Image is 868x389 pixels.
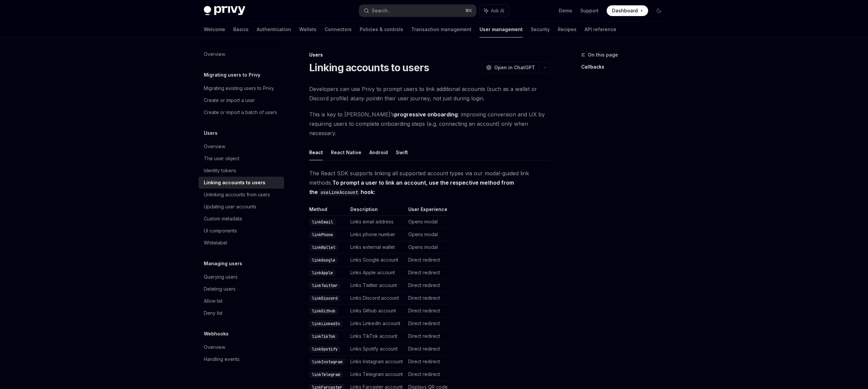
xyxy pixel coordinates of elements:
[198,153,284,165] a: The user object
[406,254,448,267] td: Direct redirect
[198,82,284,94] a: Migrating existing users to Privy
[198,177,284,189] a: Linking accounts to users
[491,7,504,14] span: Ask AI
[406,292,448,305] td: Direct redirect
[204,129,218,137] h5: Users
[204,309,223,317] div: Deny list
[309,346,340,353] code: linkSpotify
[494,64,535,71] span: Open in ChatGPT
[588,51,618,59] span: On this page
[309,333,338,340] code: linkTikTok
[309,282,340,289] code: linkTwitter
[406,267,448,279] td: Direct redirect
[580,7,599,14] a: Support
[309,169,550,197] span: The React SDK supports linking all supported account types via our modal-guided link methods.
[325,21,352,37] a: Connectors
[309,179,514,195] strong: To prompt a user to link an account, use the respective method from the hook:
[299,21,317,37] a: Wallets
[198,283,284,295] a: Deleting users
[348,305,406,317] td: Links Github account
[359,5,476,17] button: Search...⌘K
[198,213,284,225] a: Custom metadata
[348,267,406,279] td: Links Apple account
[309,84,550,103] span: Developers can use Privy to prompt users to link additional accounts (such as a wallet or Discord...
[369,144,388,160] button: Android
[204,285,236,293] div: Deleting users
[198,165,284,177] a: Identity tokens
[204,227,237,235] div: UI components
[198,307,284,319] a: Deny list
[204,71,260,79] h5: Migrating users to Privy
[480,5,509,17] button: Ask AI
[309,320,343,327] code: linkLinkedIn
[198,48,284,60] a: Overview
[204,191,270,199] div: Unlinking accounts from users
[406,343,448,356] td: Direct redirect
[309,144,323,160] button: React
[204,297,223,305] div: Allow list
[331,144,361,160] button: React Native
[406,228,448,241] td: Opens modal
[348,228,406,241] td: Links phone number
[204,96,255,104] div: Create or import a user
[309,244,338,251] code: linkWallet
[406,216,448,228] td: Opens modal
[394,111,458,118] strong: progressive onboarding
[348,254,406,267] td: Links Google account
[204,21,225,37] a: Welcome
[309,371,343,378] code: linkTelegram
[309,231,336,238] code: linkPhone
[309,257,338,264] code: linkGoogle
[204,273,238,281] div: Querying users
[348,356,406,368] td: Links Instagram account
[411,21,471,37] a: Transaction management
[348,292,406,305] td: Links Discord account
[257,21,291,37] a: Authentication
[348,216,406,228] td: Links email address
[531,21,550,37] a: Security
[198,106,284,118] a: Create or import a batch of users
[204,179,265,187] div: Linking accounts to users
[348,279,406,292] td: Links Twitter account
[309,295,340,302] code: linkDiscord
[309,206,348,216] th: Method
[198,341,284,353] a: Overview
[348,368,406,381] td: Links Telegram account
[198,140,284,153] a: Overview
[348,343,406,356] td: Links Spotify account
[318,189,361,196] code: useLinkAccount
[309,270,336,276] code: linkApple
[198,189,284,201] a: Unlinking accounts from users
[204,6,245,15] img: dark logo
[204,203,256,211] div: Updating user accounts
[406,241,448,254] td: Opens modal
[204,260,242,268] h5: Managing users
[198,353,284,365] a: Handling events
[348,206,406,216] th: Description
[581,62,670,72] a: Callbacks
[612,7,638,14] span: Dashboard
[406,368,448,381] td: Direct redirect
[360,21,403,37] a: Policies & controls
[406,317,448,330] td: Direct redirect
[309,308,338,314] code: linkGithub
[406,279,448,292] td: Direct redirect
[198,94,284,106] a: Create or import a user
[309,52,550,58] div: Users
[198,271,284,283] a: Querying users
[559,7,572,14] a: Demo
[198,295,284,307] a: Allow list
[233,21,249,37] a: Basics
[309,62,429,74] h1: Linking accounts to users
[585,21,616,37] a: API reference
[480,21,523,37] a: User management
[396,144,408,160] button: Swift
[406,305,448,317] td: Direct redirect
[309,110,550,138] span: This is key to [PERSON_NAME]’s : improving conversion and UX by requiring users to complete onboa...
[204,84,274,92] div: Migrating existing users to Privy
[348,330,406,343] td: Links TikTok account
[204,50,225,58] div: Overview
[198,201,284,213] a: Updating user accounts
[204,142,225,151] div: Overview
[465,8,472,13] span: ⌘ K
